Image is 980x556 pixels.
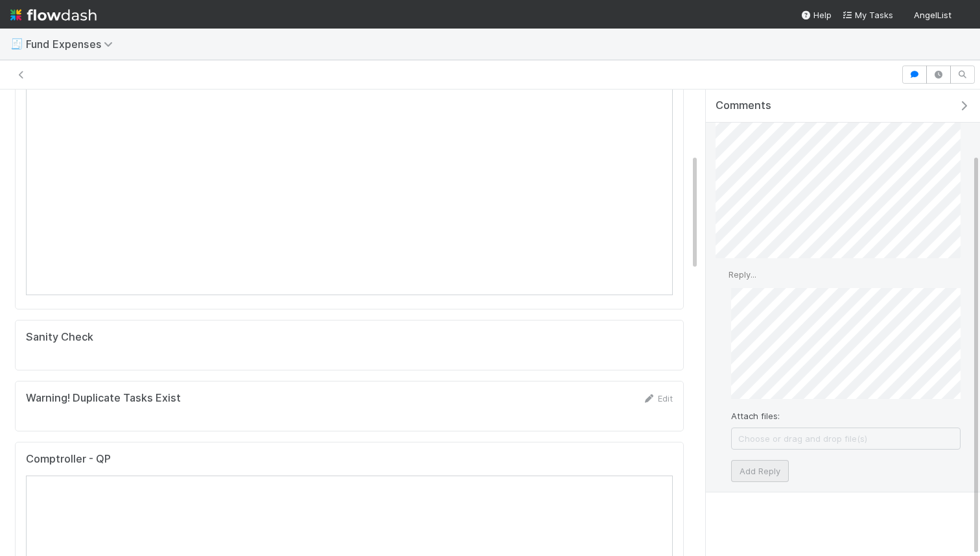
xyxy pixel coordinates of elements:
img: avatar_0a9e60f7-03da-485c-bb15-a40c44fcec20.png [716,269,729,282]
h5: Sanity Check [26,331,93,344]
span: 🧾 [10,38,23,49]
span: Fund Expenses [26,38,119,51]
a: Edit [642,393,673,404]
a: My Tasks [842,8,893,21]
span: AngelList [914,10,951,20]
button: Add Reply [731,460,789,482]
img: avatar_0a9e60f7-03da-485c-bb15-a40c44fcec20.png [957,9,970,22]
span: My Tasks [842,10,893,20]
div: Help [800,8,832,21]
span: Choose or drag and drop file(s) [732,428,960,449]
img: logo-inverted-e16ddd16eac7371096b0.svg [10,4,97,26]
span: Reply... [729,269,756,280]
label: Attach files: [731,409,780,422]
h5: Comptroller - QP [26,453,111,466]
h5: Warning! Duplicate Tasks Exist [26,392,181,405]
span: Comments [716,99,771,112]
